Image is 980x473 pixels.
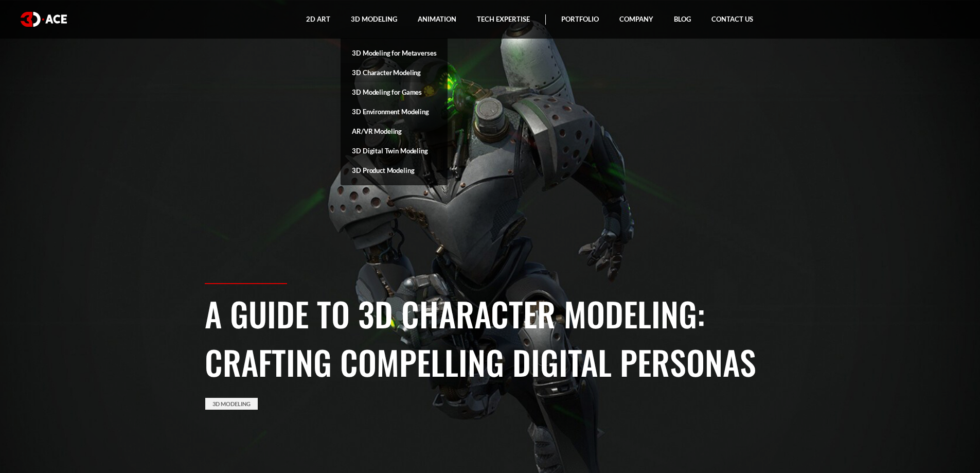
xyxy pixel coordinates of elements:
img: logo white [21,12,67,27]
a: 3D Character Modeling [341,63,448,82]
a: 3D Modeling for Metaverses [341,43,448,63]
a: 3D Modeling for Games [341,82,448,102]
h1: A Guide to 3D Character Modeling: Crafting Compelling Digital Personas [205,289,776,386]
a: AR/VR Modeling [341,121,448,141]
a: 3D Digital Twin Modeling [341,141,448,161]
a: 3D Environment Modeling [341,102,448,121]
a: 3D Product Modeling [341,161,448,180]
a: 3D Modeling [205,398,258,410]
